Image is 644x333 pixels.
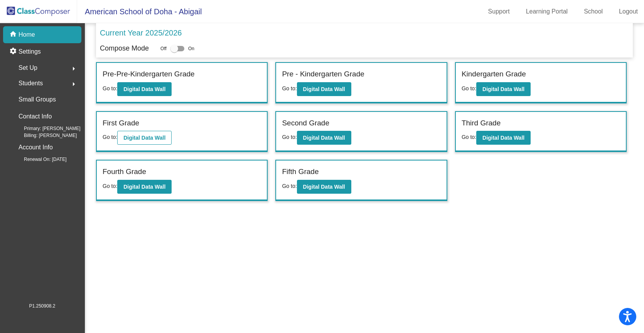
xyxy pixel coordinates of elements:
span: Primary: [PERSON_NAME] [12,125,81,132]
span: Go to: [103,134,117,140]
button: Digital Data Wall [476,131,531,145]
span: Go to: [282,183,297,189]
mat-icon: home [9,30,19,39]
p: Small Groups [19,94,56,105]
label: Kindergarten Grade [462,69,526,80]
label: Pre - Kindergarten Grade [282,69,364,80]
b: Digital Data Wall [482,135,524,141]
p: Settings [19,47,41,56]
a: Support [482,5,516,18]
span: Renewal On: [DATE] [12,156,66,163]
b: Digital Data Wall [482,86,524,92]
mat-icon: settings [9,47,19,56]
span: Set Up [19,63,37,73]
b: Digital Data Wall [303,86,345,92]
p: Home [19,30,35,39]
a: Logout [613,5,644,18]
b: Digital Data Wall [123,184,165,190]
button: Digital Data Wall [476,82,531,96]
label: Pre-Pre-Kindergarten Grade [103,69,195,80]
span: Go to: [103,85,117,91]
b: Digital Data Wall [303,184,345,190]
p: Compose Mode [100,43,149,54]
label: Fourth Grade [103,166,146,177]
button: Digital Data Wall [297,131,351,145]
span: On [188,45,194,52]
b: Digital Data Wall [123,86,165,92]
a: Learning Portal [520,5,574,18]
button: Digital Data Wall [117,131,172,145]
span: Go to: [462,134,476,140]
span: Go to: [282,85,297,91]
label: First Grade [103,118,139,129]
p: Current Year 2025/2026 [100,27,182,39]
span: Go to: [282,134,297,140]
p: Contact Info [19,111,52,122]
label: Third Grade [462,118,501,129]
p: Account Info [19,142,53,153]
a: School [578,5,609,18]
span: Billing: [PERSON_NAME] [12,132,77,139]
mat-icon: arrow_right [69,79,78,89]
b: Digital Data Wall [123,135,165,141]
button: Digital Data Wall [297,82,351,96]
mat-icon: arrow_right [69,64,78,73]
button: Digital Data Wall [297,180,351,194]
span: Go to: [462,85,476,91]
span: Students [19,78,43,89]
span: American School of Doha - Abigail [77,5,202,18]
label: Second Grade [282,118,329,129]
label: Fifth Grade [282,166,319,177]
span: Off [160,45,167,52]
button: Digital Data Wall [117,82,172,96]
span: Go to: [103,183,117,189]
button: Digital Data Wall [117,180,172,194]
b: Digital Data Wall [303,135,345,141]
